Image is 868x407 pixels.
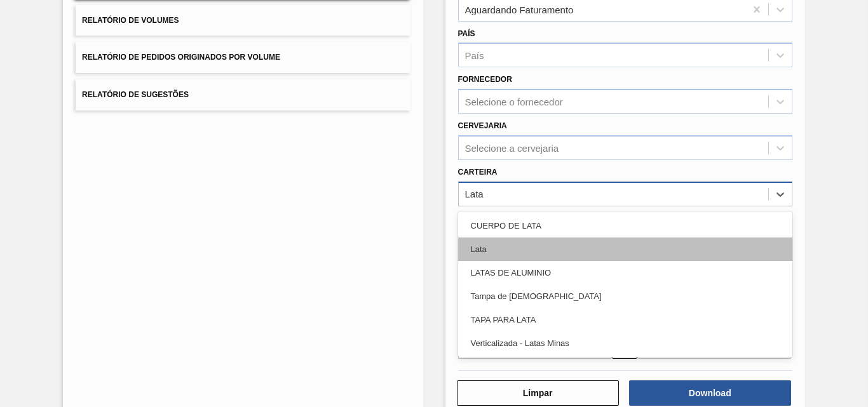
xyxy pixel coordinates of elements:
[458,284,792,308] div: Tampa de [DEMOGRAPHIC_DATA]
[465,97,563,107] div: Selecione o fornecedor
[458,121,507,130] label: Cervejaria
[458,237,792,261] div: Lata
[458,331,792,355] div: Verticalizada - Latas Minas
[465,4,574,15] div: Aguardando Faturamento
[82,16,179,25] span: Relatório de Volumes
[458,168,498,177] label: Carteira
[76,42,410,73] button: Relatório de Pedidos Originados por Volume
[458,308,792,331] div: TAPA PARA LATA
[458,29,475,38] label: País
[465,142,559,153] div: Selecione a cervejaria
[82,90,189,99] span: Relatório de Sugestões
[629,380,791,406] button: Download
[458,214,792,237] div: CUERPO DE LATA
[458,261,792,284] div: LATAS DE ALUMINIO
[76,79,410,110] button: Relatório de Sugestões
[457,380,619,406] button: Limpar
[82,53,280,62] span: Relatório de Pedidos Originados por Volume
[465,50,484,61] div: País
[76,5,410,36] button: Relatório de Volumes
[458,75,512,84] label: Fornecedor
